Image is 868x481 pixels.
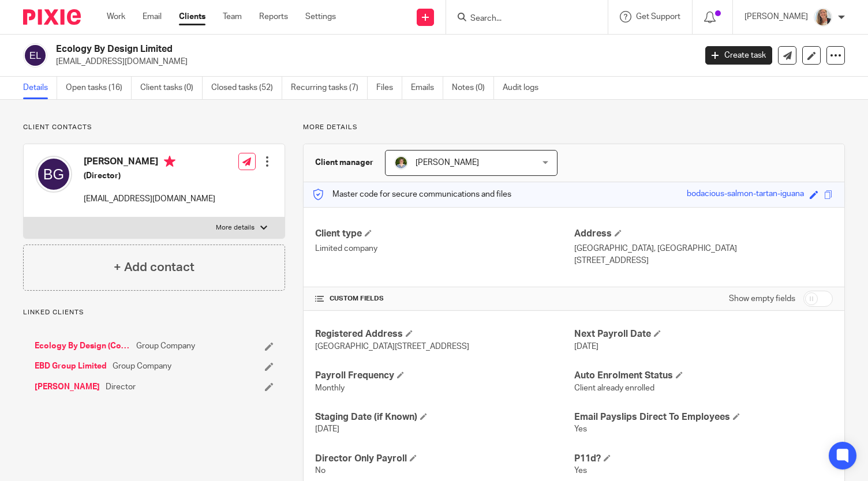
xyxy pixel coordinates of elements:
[394,156,408,170] img: pcwCs64t.jpeg
[305,11,336,22] a: Settings
[143,11,162,22] a: Email
[469,14,573,24] input: Search
[211,77,282,99] a: Closed tasks (52)
[84,193,215,205] p: [EMAIL_ADDRESS][DOMAIN_NAME]
[23,77,57,99] a: Details
[140,77,203,99] a: Client tasks (0)
[315,425,339,433] span: [DATE]
[574,370,833,382] h4: Auto Enrolment Status
[315,343,469,351] span: [GEOGRAPHIC_DATA][STREET_ADDRESS]
[315,411,574,423] h4: Staging Date (if Known)
[315,467,325,475] span: No
[23,123,285,132] p: Client contacts
[729,293,795,305] label: Show empty fields
[23,308,285,317] p: Linked clients
[23,43,47,67] img: svg%3E
[416,159,479,167] span: [PERSON_NAME]
[411,77,443,99] a: Emails
[315,157,373,168] h3: Client manager
[35,360,107,372] a: EBD Group Limited
[23,9,81,25] img: Pixie
[56,43,562,55] h2: Ecology By Design Limited
[574,328,833,340] h4: Next Payroll Date
[574,228,833,240] h4: Address
[216,223,255,232] p: More details
[315,384,345,392] span: Monthly
[114,258,194,276] h4: + Add contact
[574,343,598,351] span: [DATE]
[705,46,772,65] a: Create task
[84,170,215,182] h5: (Director)
[376,77,402,99] a: Files
[574,411,833,423] h4: Email Payslips Direct To Employees
[574,243,833,254] p: [GEOGRAPHIC_DATA], [GEOGRAPHIC_DATA]
[574,384,654,392] span: Client already enrolled
[303,123,845,132] p: More details
[66,77,132,99] a: Open tasks (16)
[107,11,125,22] a: Work
[315,328,574,340] h4: Registered Address
[223,11,242,22] a: Team
[179,11,205,22] a: Clients
[452,77,494,99] a: Notes (0)
[814,8,832,27] img: IMG_9257.jpg
[315,453,574,465] h4: Director Only Payroll
[291,77,368,99] a: Recurring tasks (7)
[259,11,288,22] a: Reports
[106,381,136,393] span: Director
[35,156,72,193] img: svg%3E
[574,425,587,433] span: Yes
[136,340,195,352] span: Group Company
[312,189,511,200] p: Master code for secure communications and files
[315,243,574,254] p: Limited company
[84,156,215,170] h4: [PERSON_NAME]
[687,188,804,201] div: bodacious-salmon-tartan-iguana
[35,381,100,393] a: [PERSON_NAME]
[315,370,574,382] h4: Payroll Frequency
[113,360,171,372] span: Group Company
[56,56,688,67] p: [EMAIL_ADDRESS][DOMAIN_NAME]
[315,294,574,303] h4: CUSTOM FIELDS
[744,11,808,22] p: [PERSON_NAME]
[503,77,547,99] a: Audit logs
[315,228,574,240] h4: Client type
[574,467,587,475] span: Yes
[636,13,680,21] span: Get Support
[164,156,175,167] i: Primary
[574,453,833,465] h4: P11d?
[574,255,833,266] p: [STREET_ADDRESS]
[35,340,130,352] a: Ecology By Design (Cotswolds) Limited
